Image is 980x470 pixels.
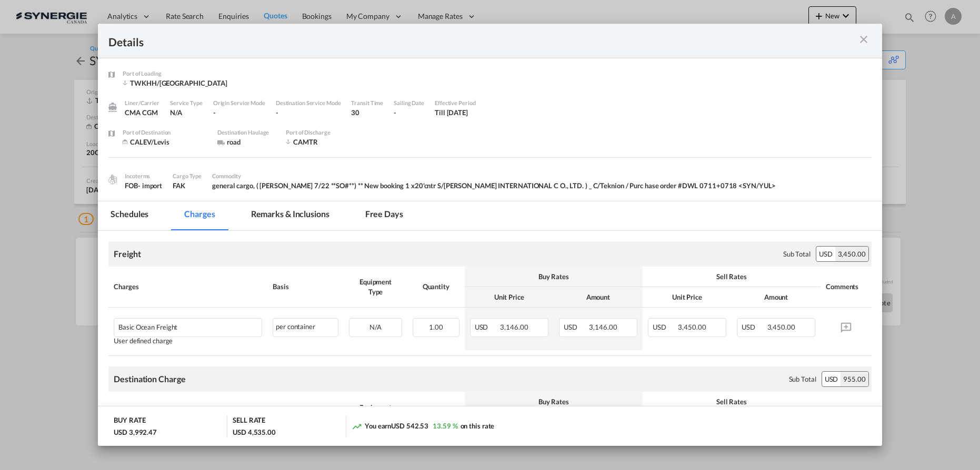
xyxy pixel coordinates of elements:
[114,427,157,437] div: USD 3,992.47
[98,201,161,230] md-tab-item: Schedules
[233,415,265,427] div: SELL RATE
[138,181,162,190] div: - import
[125,181,162,190] div: FOB
[213,108,265,117] div: -
[783,249,811,259] div: Sub Total
[742,323,766,331] span: USD
[349,277,402,296] div: Equipment Type
[114,337,262,345] div: User defined charge
[789,374,816,384] div: Sub Total
[835,247,868,261] div: 3,450.00
[114,373,185,385] div: Destination Charge
[822,372,841,386] div: USD
[273,282,338,291] div: Basis
[857,33,870,46] md-icon: icon-close m-3 fg-AAA8AD cursor
[369,323,382,331] span: N/A
[173,171,202,181] div: Cargo Type
[351,108,383,117] div: 30
[125,108,159,117] div: CMA CGM
[107,173,118,185] img: cargo.png
[125,171,162,181] div: Incoterms
[470,272,637,281] div: Buy Rates
[213,98,265,108] div: Origin Service Mode
[352,421,362,432] md-icon: icon-trending-up
[108,34,795,47] div: Details
[821,267,872,308] th: Comments
[118,319,223,331] div: Basic Ocean Freight
[589,323,617,331] span: 3,146.00
[170,98,203,108] div: Service Type
[821,392,872,433] th: Comments
[349,403,402,422] div: Equipment Type
[170,108,182,117] span: N/A
[391,422,428,430] span: USD 542.53
[554,287,643,308] th: Amount
[648,397,815,406] div: Sell Rates
[435,108,468,117] div: Till 14 Sep 2025
[125,98,159,108] div: Liner/Carrier
[678,323,706,331] span: 3,450.00
[429,323,443,331] span: 1.00
[114,415,145,427] div: BUY RATE
[351,98,383,108] div: Transit Time
[114,282,262,291] div: Charges
[98,24,882,446] md-dialog: Port of Loading ...
[465,287,554,308] th: Unit Price
[123,69,227,78] div: Port of Loading
[353,201,416,230] md-tab-item: Free days
[217,137,275,147] div: road
[172,201,227,230] md-tab-item: Charges
[435,98,475,108] div: Effective Period
[433,422,457,430] span: 13.59 %
[114,248,141,260] div: Freight
[173,181,202,190] div: FAK
[352,421,494,432] div: You earn on this rate
[470,397,637,406] div: Buy Rates
[253,181,255,190] span: ,
[273,318,338,337] div: per container
[816,247,835,261] div: USD
[653,323,677,331] span: USD
[233,427,276,437] div: USD 4,535.00
[394,98,424,108] div: Sailing Date
[217,128,275,137] div: Destination Haulage
[648,272,815,281] div: Sell Rates
[123,137,207,147] div: CALEV/Levis
[564,323,588,331] span: USD
[394,108,424,117] div: -
[123,128,207,137] div: Port of Destination
[276,98,341,108] div: Destination Service Mode
[841,372,868,386] div: 955.00
[475,323,499,331] span: USD
[767,323,795,331] span: 3,450.00
[286,137,370,147] div: CAMTR
[238,201,342,230] md-tab-item: Remarks & Inclusions
[212,181,256,190] span: general cargo
[413,282,459,291] div: Quantity
[123,78,227,88] div: TWKHH/Kaohsiung
[732,287,821,308] th: Amount
[212,171,776,181] div: Commodity
[276,108,341,117] div: -
[286,128,370,137] div: Port of Discharge
[643,287,732,308] th: Unit Price
[500,323,528,331] span: 3,146.00
[256,181,776,190] span: ( [PERSON_NAME] 7/22 **SO#**) ** New booking 1 x20'cntr S/[PERSON_NAME] INTERNATIONAL C O., LTD. ...
[98,201,426,230] md-pagination-wrapper: Use the left and right arrow keys to navigate between tabs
